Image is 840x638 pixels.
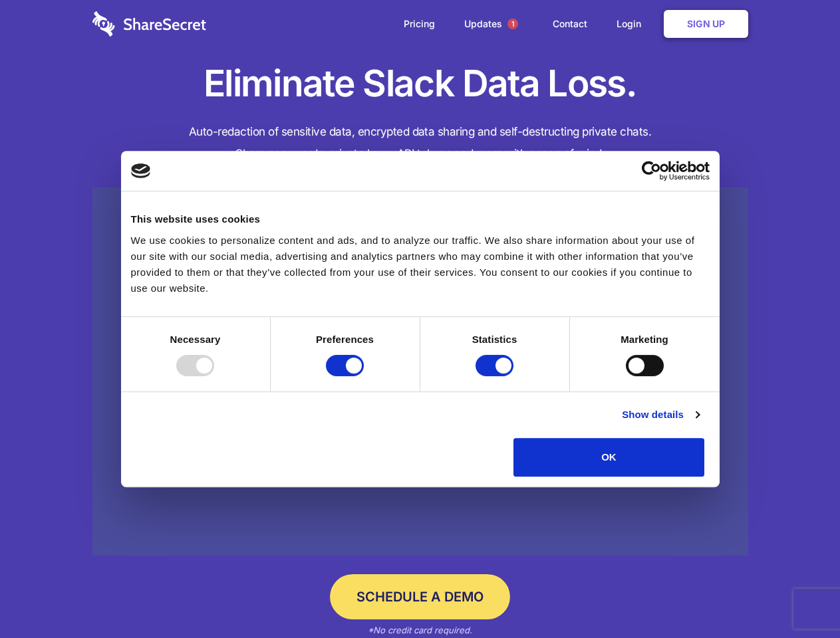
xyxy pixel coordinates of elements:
a: Schedule a Demo [330,574,510,619]
strong: Statistics [472,334,517,345]
img: logo-wordmark-white-trans-d4663122ce5f474addd5e946df7df03e33cb6a1c49d2221995e7729f52c070b2.svg [92,11,206,37]
div: We use cookies to personalize content and ads, and to analyze our traffic. We also share informat... [131,233,710,296]
strong: Preferences [316,334,374,345]
a: Show details [622,407,699,423]
strong: Marketing [621,334,668,345]
a: Wistia video thumbnail [92,187,748,556]
button: OK [513,438,704,477]
strong: Necessary [170,334,221,345]
div: This website uses cookies [131,211,710,227]
a: Contact [539,3,601,45]
a: Pricing [390,3,448,45]
span: 1 [507,19,518,29]
a: Sign Up [664,10,748,38]
a: Login [603,3,661,45]
img: logo [131,163,151,178]
em: *No credit card required. [368,625,472,635]
a: Usercentrics Cookiebot - opens in a new window [593,161,710,181]
h4: Auto-redaction of sensitive data, encrypted data sharing and self-destructing private chats. Shar... [92,121,748,165]
h1: Eliminate Slack Data Loss. [92,60,748,108]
